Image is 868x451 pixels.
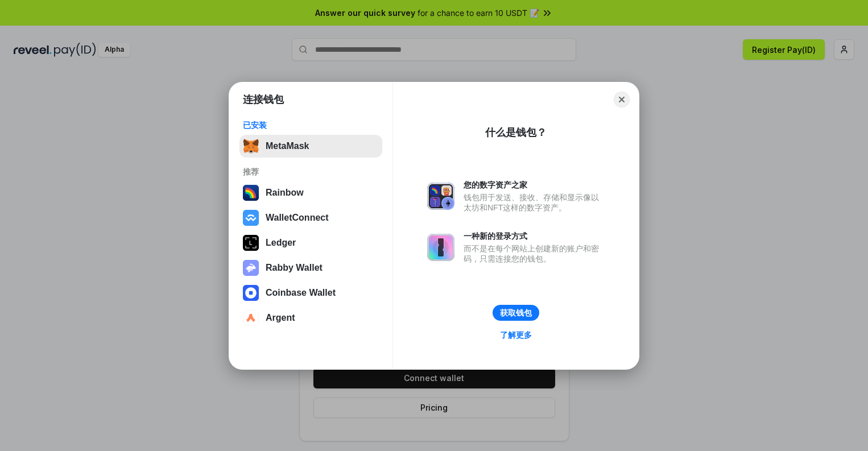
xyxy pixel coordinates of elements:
a: 了解更多 [493,328,539,342]
img: svg+xml,%3Csvg%20xmlns%3D%22http%3A%2F%2Fwww.w3.org%2F2000%2Fsvg%22%20fill%3D%22none%22%20viewBox... [427,183,454,210]
button: WalletConnect [239,206,382,229]
button: Rainbow [239,181,382,204]
div: Argent [266,313,295,323]
div: MetaMask [266,141,309,151]
img: svg+xml,%3Csvg%20fill%3D%22none%22%20height%3D%2233%22%20viewBox%3D%220%200%2035%2033%22%20width%... [243,138,259,154]
div: 已安装 [243,120,379,130]
img: svg+xml,%3Csvg%20xmlns%3D%22http%3A%2F%2Fwww.w3.org%2F2000%2Fsvg%22%20fill%3D%22none%22%20viewBox... [427,234,454,261]
div: 一种新的登录方式 [464,231,605,241]
div: 钱包用于发送、接收、存储和显示像以太坊和NFT这样的数字资产。 [464,192,605,213]
div: 了解更多 [500,330,532,340]
button: Rabby Wallet [239,256,382,279]
div: 获取钱包 [500,308,532,318]
div: 推荐 [243,167,379,177]
div: Rabby Wallet [266,263,323,273]
img: svg+xml,%3Csvg%20xmlns%3D%22http%3A%2F%2Fwww.w3.org%2F2000%2Fsvg%22%20fill%3D%22none%22%20viewBox... [243,260,259,276]
div: 而不是在每个网站上创建新的账户和密码，只需连接您的钱包。 [464,243,605,264]
button: Argent [239,307,382,329]
button: Close [614,92,630,107]
img: svg+xml,%3Csvg%20width%3D%2228%22%20height%3D%2228%22%20viewBox%3D%220%200%2028%2028%22%20fill%3D... [243,210,259,226]
img: svg+xml,%3Csvg%20width%3D%2228%22%20height%3D%2228%22%20viewBox%3D%220%200%2028%2028%22%20fill%3D... [243,310,259,326]
button: MetaMask [239,135,382,158]
img: svg+xml,%3Csvg%20xmlns%3D%22http%3A%2F%2Fwww.w3.org%2F2000%2Fsvg%22%20width%3D%2228%22%20height%3... [243,235,259,251]
div: 什么是钱包？ [485,126,547,139]
img: svg+xml,%3Csvg%20width%3D%22120%22%20height%3D%22120%22%20viewBox%3D%220%200%20120%20120%22%20fil... [243,185,259,201]
div: Coinbase Wallet [266,288,336,298]
div: 您的数字资产之家 [464,180,605,190]
button: Ledger [239,231,382,254]
div: Rainbow [266,188,304,198]
div: WalletConnect [266,213,329,223]
div: Ledger [266,238,296,248]
h1: 连接钱包 [243,93,284,106]
button: 获取钱包 [493,305,539,321]
img: svg+xml,%3Csvg%20width%3D%2228%22%20height%3D%2228%22%20viewBox%3D%220%200%2028%2028%22%20fill%3D... [243,285,259,301]
button: Coinbase Wallet [239,282,382,304]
